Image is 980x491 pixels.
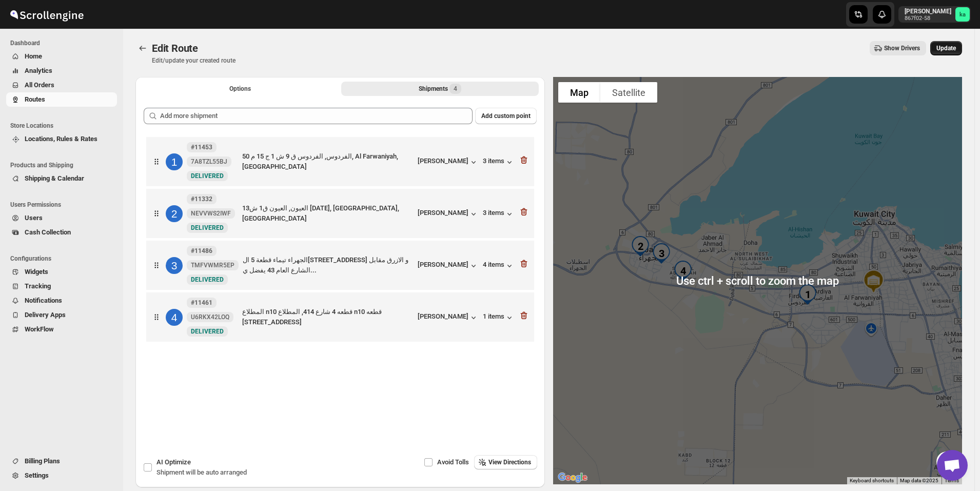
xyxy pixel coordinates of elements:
span: Home [25,52,42,60]
b: #11486 [191,247,212,254]
span: View Directions [488,458,531,466]
b: #11461 [191,299,212,306]
button: Selected Shipments [341,82,539,96]
button: WorkFlow [6,322,117,337]
span: Store Locations [10,122,118,130]
span: Products and Shipping [10,161,118,169]
div: 3#11486TMFVWMR5EPNewDELIVEREDالجهراء تيماء قطعة 5 ال[STREET_ADDRESS] و الازرق مقابل الشارع العام ... [146,241,534,290]
button: Show satellite imagery [600,82,657,103]
button: Add custom point [475,108,537,124]
button: Routes [135,41,150,55]
div: 1 [166,153,183,170]
span: Configurations [10,254,118,263]
button: [PERSON_NAME] [418,209,479,219]
span: Tracking [25,282,51,290]
button: 3 items [483,157,515,167]
a: Open this area in Google Maps (opens a new window) [556,471,590,484]
span: DELIVERED [191,276,224,283]
button: Keyboard shortcuts [850,477,894,484]
span: 7A8TZL55BJ [191,158,227,166]
button: 3 items [483,209,515,219]
div: 2#11332NEVVWS2IWFNewDELIVEREDالعيون, العيون ق1 ش13 [DATE], [GEOGRAPHIC_DATA], [GEOGRAPHIC_DATA][P... [146,189,534,238]
p: Edit/update your created route [152,56,236,65]
span: Cash Collection [25,228,71,236]
span: DELIVERED [191,172,224,180]
button: Map camera controls [936,451,957,472]
button: User menu [898,6,971,23]
span: Map data ©2025 [900,478,938,483]
span: khaled alrashidi [955,7,970,22]
button: View Directions [474,455,537,469]
span: Users Permissions [10,201,118,209]
span: WorkFlow [25,325,54,333]
div: Selected Shipments [135,100,545,423]
button: Settings [6,468,117,483]
span: Options [229,85,251,93]
span: Billing Plans [25,457,60,465]
div: Shipments [419,84,461,94]
button: Billing Plans [6,454,117,468]
span: Delivery Apps [25,311,66,319]
button: [PERSON_NAME] [418,261,479,271]
button: Delivery Apps [6,308,117,322]
p: [PERSON_NAME] [905,7,951,15]
span: Avoid Tolls [437,458,469,466]
div: 4#11461U6RKX42LOQNewDELIVEREDالمطلاع n10 قطعه 4 شارع 414, المطلاع n10 قطعه [STREET_ADDRESS][PERSO... [146,292,534,342]
span: Analytics [25,67,52,74]
button: Shipping & Calendar [6,171,117,186]
span: Settings [25,472,49,479]
div: الفردوس, الفردوس ق 9 ش 1 ج 15 م 50, Al Farwaniyah, [GEOGRAPHIC_DATA] [242,151,414,172]
div: 4 [166,309,183,326]
button: Analytics [6,64,117,78]
div: 3 [647,239,676,268]
button: All Orders [6,78,117,92]
span: Update [936,44,956,52]
span: Dashboard [10,39,118,47]
a: Terms (opens in new tab) [945,478,959,483]
span: Widgets [25,268,48,276]
button: Notifications [6,293,117,308]
span: DELIVERED [191,328,224,335]
span: NEVVWS2IWF [191,209,231,218]
span: Shipment will be auto arranged [156,468,247,476]
button: Routes [6,92,117,107]
button: 4 items [483,261,515,271]
img: Google [556,471,590,484]
button: Show street map [558,82,600,103]
button: [PERSON_NAME] [418,312,479,323]
div: 1#114537A8TZL55BJNewDELIVEREDالفردوس, الفردوس ق 9 ش 1 ج 15 م 50, Al Farwaniyah, [GEOGRAPHIC_DATA]... [146,137,534,186]
span: Edit Route [152,42,198,54]
input: Add more shipment [160,108,473,124]
button: All Route Options [142,82,339,96]
span: AI Optimize [156,458,191,466]
div: المطلاع n10 قطعه 4 شارع 414, المطلاع n10 قطعه [STREET_ADDRESS] [242,307,414,327]
span: Show Drivers [884,44,920,52]
button: Widgets [6,265,117,279]
span: Locations, Rules & Rates [25,135,97,143]
span: Routes [25,95,45,103]
span: 4 [454,85,457,93]
div: 4 [669,257,697,285]
button: 1 items [483,312,515,323]
b: #11453 [191,144,212,151]
button: Home [6,49,117,64]
button: Cash Collection [6,225,117,240]
text: ka [959,11,966,18]
span: TMFVWMR5EP [191,261,234,269]
span: DELIVERED [191,224,224,231]
span: Notifications [25,297,62,304]
div: العيون, العيون ق1 ش13 [DATE], [GEOGRAPHIC_DATA], [GEOGRAPHIC_DATA] [242,203,414,224]
button: Update [930,41,962,55]
div: 1 [793,280,822,309]
p: 867f02-58 [905,15,951,22]
span: Add custom point [481,112,531,120]
button: [PERSON_NAME] [418,157,479,167]
span: U6RKX42LOQ [191,313,229,321]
